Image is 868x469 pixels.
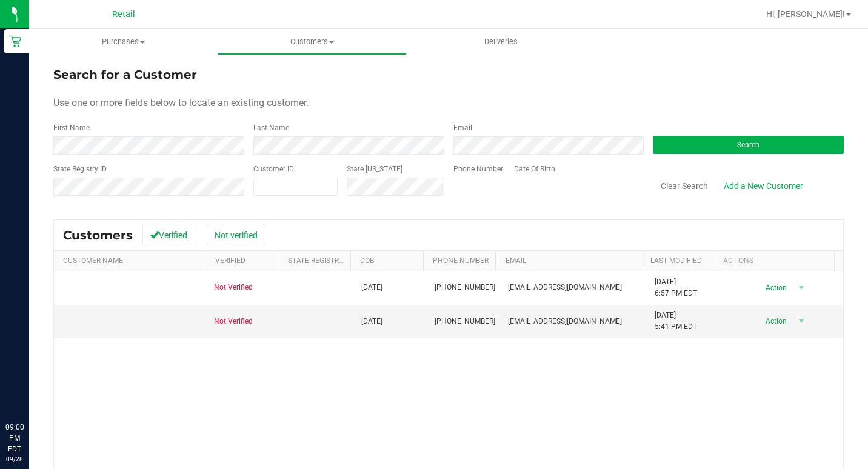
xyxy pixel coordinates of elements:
[435,316,495,327] span: [PHONE_NUMBER]
[655,276,697,299] span: [DATE] 6:57 PM EDT
[508,282,622,293] span: [EMAIL_ADDRESS][DOMAIN_NAME]
[737,141,760,149] span: Search
[29,29,218,55] a: Purchases
[214,316,253,327] span: Not Verified
[453,122,472,133] label: Email
[112,9,135,19] span: Retail
[214,282,253,293] span: Not Verified
[5,422,24,454] p: 09:00 PM EDT
[361,316,382,327] span: [DATE]
[207,225,265,245] button: Not verified
[12,372,48,408] iframe: Resource center
[5,454,24,464] p: 09/28
[53,122,90,133] label: First Name
[218,29,406,55] a: Customers
[794,313,809,330] span: select
[407,29,595,55] a: Deliveries
[468,36,534,47] span: Deliveries
[453,164,503,175] label: Phone Number
[360,256,374,265] a: DOB
[215,256,245,265] a: Verified
[53,164,107,175] label: State Registry ID
[63,256,123,265] a: Customer Name
[218,36,406,47] span: Customers
[433,256,489,265] a: Phone Number
[29,36,218,47] span: Purchases
[655,310,697,333] span: [DATE] 5:41 PM EDT
[53,97,309,108] span: Use one or more fields below to locate an existing customer.
[53,67,197,82] span: Search for a Customer
[9,35,21,47] inline-svg: Retail
[653,136,844,154] button: Search
[63,228,133,242] span: Customers
[794,279,809,296] span: select
[288,256,352,265] a: State Registry Id
[361,282,382,293] span: [DATE]
[435,282,495,293] span: [PHONE_NUMBER]
[650,256,702,265] a: Last Modified
[723,256,830,265] div: Actions
[755,279,794,296] span: Action
[142,225,195,245] button: Verified
[36,370,50,385] iframe: Resource center unread badge
[653,176,716,196] button: Clear Search
[755,313,794,330] span: Action
[716,176,811,196] a: Add a New Customer
[514,164,555,175] label: Date Of Birth
[508,316,622,327] span: [EMAIL_ADDRESS][DOMAIN_NAME]
[253,164,294,175] label: Customer ID
[506,256,526,265] a: Email
[766,9,845,19] span: Hi, [PERSON_NAME]!
[347,164,402,175] label: State [US_STATE]
[253,122,289,133] label: Last Name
